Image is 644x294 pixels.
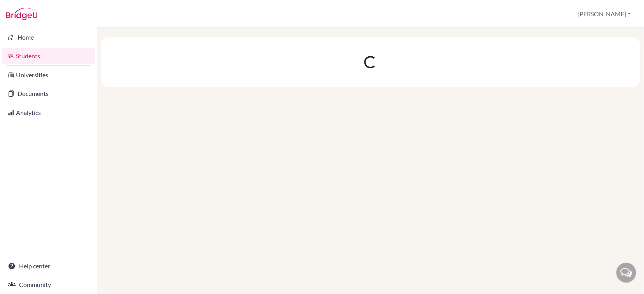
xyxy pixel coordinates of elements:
a: Community [2,277,95,292]
a: Documents [2,86,95,101]
a: Analytics [2,105,95,120]
span: Help [17,5,33,12]
a: Home [2,30,95,45]
a: Help center [2,258,95,274]
a: Students [2,48,95,64]
button: [PERSON_NAME] [574,7,635,21]
img: Bridge-U [6,8,37,20]
a: Universities [2,67,95,83]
